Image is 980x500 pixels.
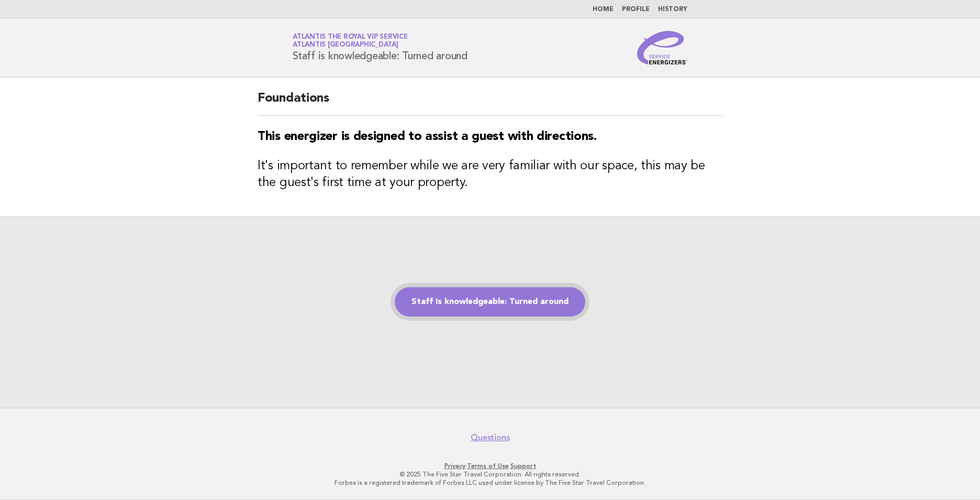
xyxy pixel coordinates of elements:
[258,158,722,191] h3: It's important to remember while we are very familiar with our space, this may be the guest's fir...
[471,432,510,443] a: Questions
[444,462,465,470] a: Privacy
[170,479,810,487] p: Forbes is a registered trademark of Forbes LLC used under license by The Five Star Travel Corpora...
[658,6,687,13] a: History
[170,470,810,479] p: © 2025 The Five Star Travel Corporation. All rights reserved.
[510,462,536,470] a: Support
[258,131,597,143] strong: This energizer is designed to assist a guest with directions.
[395,287,585,317] a: Staff is knowledgeable: Turned around
[258,90,722,116] h2: Foundations
[293,34,467,61] h1: Staff is knowledgeable: Turned around
[170,462,810,470] p: · ·
[593,6,614,13] a: Home
[637,31,687,64] img: Service Energizers
[293,34,408,48] a: Atlantis the Royal VIP ServiceAtlantis [GEOGRAPHIC_DATA]
[293,42,398,49] span: Atlantis [GEOGRAPHIC_DATA]
[467,462,509,470] a: Terms of Use
[622,6,650,13] a: Profile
